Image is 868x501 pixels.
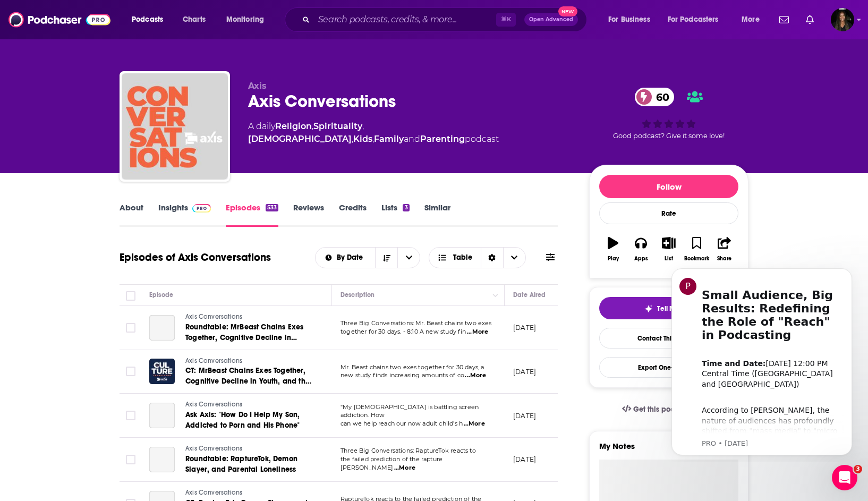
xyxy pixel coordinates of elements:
span: together for 30 days. - 8:10 A new study fin [341,328,466,335]
button: open menu [661,11,734,28]
img: Podchaser Pro [192,204,211,213]
span: ...More [394,464,415,472]
div: 3 [403,204,409,211]
span: Toggle select row [126,411,135,420]
span: By Date [337,254,367,261]
a: Axis Conversations [185,400,313,410]
span: ⌘ K [496,13,516,27]
iframe: Intercom notifications message [656,259,868,462]
p: [DATE] [513,323,536,332]
input: Search podcasts, credits, & more... [314,11,496,28]
span: CT: MrBeast Chains Exes Together, Cognitive Decline in Youth, and the Gen Z Dating Landscape [185,366,311,396]
img: Axis Conversations [122,73,228,180]
a: Axis Conversations [185,444,313,454]
a: Charts [176,11,212,28]
img: tell me why sparkle [644,304,653,313]
span: Mr. Beast chains two exes together for 30 days, a [341,363,484,371]
a: Similar [424,202,450,227]
span: ...More [467,328,488,336]
span: Roundtable: RaptureTok, Demon Slayer, and Parental Loneliness [185,454,297,474]
img: Podchaser - Follow, Share and Rate Podcasts [8,10,110,30]
span: the failed prediction of the rapture [PERSON_NAME] [341,455,442,471]
a: Spirituality [313,121,362,131]
a: Credits [339,202,367,227]
span: 3 [854,465,862,473]
div: Description [341,288,375,301]
div: Apps [634,256,648,262]
button: open menu [397,248,420,268]
a: InsightsPodchaser Pro [158,202,211,227]
a: Show notifications dropdown [775,11,793,29]
a: Kids [353,134,372,144]
span: Good podcast? Give it some love! [613,132,725,140]
span: , [352,134,353,144]
span: ...More [464,420,485,428]
a: Get this podcast via API [614,396,724,422]
a: Axis Conversations [185,312,313,322]
button: Bookmark [683,230,710,268]
span: New [558,6,577,16]
img: User Profile [831,8,854,31]
button: open menu [734,11,773,28]
h2: Choose View [429,247,526,268]
h2: Choose List sort [315,247,421,268]
span: and [404,134,420,144]
a: Roundtable: MrBeast Chains Exes Together, Cognitive Decline in Youth, and the Gen Z Dating Landscape [185,322,313,343]
span: For Podcasters [668,12,719,27]
button: open menu [124,11,177,28]
a: Parenting [420,134,465,144]
a: Roundtable: RaptureTok, Demon Slayer, and Parental Loneliness [185,454,313,475]
span: Get this podcast via API [633,405,716,414]
span: ...More [465,371,486,380]
button: tell me why sparkleTell Me Why [599,297,738,319]
span: Axis [248,81,267,91]
a: Episodes533 [226,202,278,227]
a: Show notifications dropdown [802,11,818,29]
div: Episode [149,288,173,301]
div: List [665,256,673,262]
span: new study finds increasing amounts of co [341,371,464,379]
div: A daily podcast [248,120,572,146]
button: Sort Direction [375,248,397,268]
span: Ask Axis: "How Do I Help My Son, Addicted to Porn and His Phone" [185,410,300,430]
span: Axis Conversations [185,401,242,408]
span: Roundtable: MrBeast Chains Exes Together, Cognitive Decline in Youth, and the Gen Z Dating Landscape [185,322,303,363]
div: Date Aired [513,288,546,301]
span: Axis Conversations [185,445,242,452]
div: Bookmark [684,256,709,262]
button: Column Actions [489,289,502,302]
button: Apps [627,230,654,268]
span: 60 [645,88,675,106]
span: can we help reach our now adult child's h [341,420,463,427]
span: Axis Conversations [185,489,242,496]
button: open menu [601,11,663,28]
button: Open AdvancedNew [524,13,578,26]
button: List [655,230,683,268]
button: open menu [316,254,376,261]
a: Religion [275,121,312,131]
div: Rate [599,202,738,224]
label: My Notes [599,441,738,460]
a: Ask Axis: "How Do I Help My Son, Addicted to Porn and His Phone" [185,410,313,431]
p: [DATE] [513,411,536,420]
span: , [372,134,374,144]
span: For Business [608,12,650,27]
div: Search podcasts, credits, & more... [295,7,597,32]
a: [DEMOGRAPHIC_DATA] [248,134,352,144]
span: Toggle select row [126,367,135,376]
span: Open Advanced [529,17,573,22]
div: 533 [266,204,278,211]
button: Follow [599,175,738,198]
span: , [362,121,364,131]
a: Family [374,134,404,144]
span: Axis Conversations [185,313,242,320]
a: Axis Conversations [185,488,313,498]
